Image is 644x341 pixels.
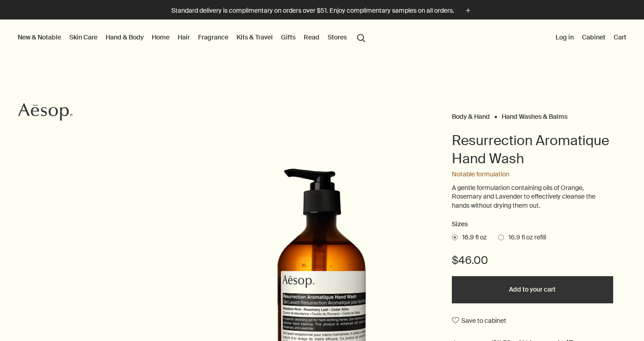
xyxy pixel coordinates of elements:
button: Standard delivery is complimentary on orders over $51. Enjoy complimentary samples on all orders. [171,5,473,16]
span: $46.00 [452,253,488,268]
span: 16.9 fl oz refill [504,233,546,242]
button: New & Notable [16,31,63,43]
button: Cart [612,31,628,43]
p: A gentle formulation containing oils of Orange, Rosemary and Lavender to effectively cleanse the ... [452,184,613,210]
a: Hand Washes & Balms [502,112,567,117]
button: Stores [326,31,349,43]
a: Body & Hand [452,112,490,117]
button: Open search [353,29,369,46]
button: Log in [554,31,576,43]
a: Hair [176,31,192,43]
p: Standard delivery is complimentary on orders over $51. Enjoy complimentary samples on all orders. [171,6,454,15]
a: Kits & Travel [235,31,275,43]
a: Aesop [16,101,75,126]
nav: primary [16,19,369,56]
a: Skin Care [68,31,99,43]
a: Read [302,31,321,43]
button: Save to cabinet [452,312,506,329]
a: Home [150,31,171,43]
nav: supplementary [554,19,628,56]
a: Gifts [279,31,297,43]
button: Add to your cart - $46.00 [452,276,613,303]
a: Cabinet [580,31,607,43]
h2: Sizes [452,219,613,230]
svg: Aesop [18,103,73,121]
a: Hand & Body [104,31,145,43]
span: 16.9 fl oz [458,233,487,242]
a: Fragrance [196,31,230,43]
h1: Resurrection Aromatique Hand Wash [452,132,613,168]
